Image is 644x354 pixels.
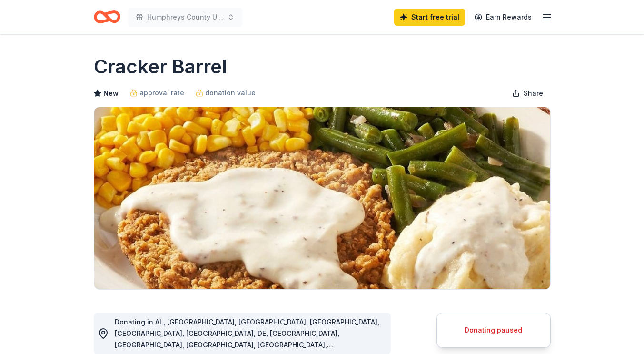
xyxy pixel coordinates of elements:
[139,87,184,99] span: approval rate
[196,87,256,99] a: donation value
[94,53,227,80] h1: Cracker Barrel
[394,9,465,26] a: Start free trial
[128,8,242,27] button: Humphreys County United Way Radio Auction
[103,88,119,99] span: New
[147,11,223,23] span: Humphreys County United Way Radio Auction
[94,6,120,28] a: Home
[94,107,550,289] img: Image for Cracker Barrel
[505,84,551,103] button: Share
[469,9,537,26] a: Earn Rewards
[448,324,539,336] div: Donating paused
[130,87,184,99] a: approval rate
[524,88,543,99] span: Share
[205,87,256,99] span: donation value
